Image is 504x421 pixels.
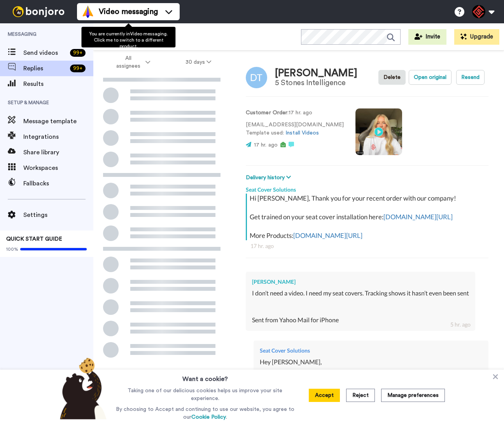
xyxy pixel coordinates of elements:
[408,29,446,45] button: Invite
[23,79,93,89] span: Results
[114,387,296,402] p: Taking one of our delicious cookies helps us improve your site experience.
[182,370,228,384] h3: Want a cookie?
[383,213,453,221] a: [DOMAIN_NAME][URL]
[378,70,406,85] button: Delete
[450,321,471,328] div: 5 hr. ago
[23,163,93,173] span: Workspaces
[70,49,86,57] div: 99 +
[112,54,144,70] span: All assignees
[82,5,94,18] img: vm-color.svg
[246,110,287,115] strong: Customer Order
[246,173,293,182] button: Delivery history
[191,414,226,420] a: Cookie Policy
[23,64,67,73] span: Replies
[250,242,484,250] div: 17 hr. ago
[9,6,68,17] img: bj-logo-header-white.svg
[246,67,267,88] img: Image of David Tinsley
[252,278,469,286] div: [PERSON_NAME]
[293,231,362,239] a: [DOMAIN_NAME][URL]
[89,31,168,49] span: You are currently in Video messaging . Click me to switch to a different product.
[95,51,168,73] button: All assignees
[23,132,93,141] span: Integrations
[23,48,67,58] span: Send videos
[309,389,340,402] button: Accept
[168,55,229,69] button: 30 days
[250,194,486,240] div: Hi [PERSON_NAME], Thank you for your recent order with our company! Get trained on your seat cove...
[254,142,278,148] span: 17 hr. ago
[409,70,451,85] button: Open original
[23,117,93,126] span: Message template
[23,179,93,188] span: Fallbacks
[6,246,18,252] span: 100%
[285,130,319,136] a: Install Videos
[6,236,62,242] span: QUICK START GUIDE
[23,148,93,157] span: Share library
[454,29,499,45] button: Upgrade
[114,405,296,421] p: By choosing to Accept and continuing to use our website, you agree to our .
[53,357,110,419] img: bear-with-cookie.png
[260,347,482,355] div: Seat Cover Solutions
[99,6,158,17] span: Video messaging
[246,182,488,194] div: Seat Cover Solutions
[381,389,445,402] button: Manage preferences
[275,68,357,79] div: [PERSON_NAME]
[246,121,344,137] p: [EMAIL_ADDRESS][DOMAIN_NAME] Template used:
[346,389,375,402] button: Reject
[275,79,357,87] div: 5 Stones Intelligence
[23,210,93,220] span: Settings
[70,65,86,72] div: 99 +
[252,289,469,324] div: I don’t need a video. I need my seat covers. Tracking shows it hasn’t even been sent Sent from Ya...
[246,109,344,117] p: : 17 hr. ago
[456,70,485,85] button: Resend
